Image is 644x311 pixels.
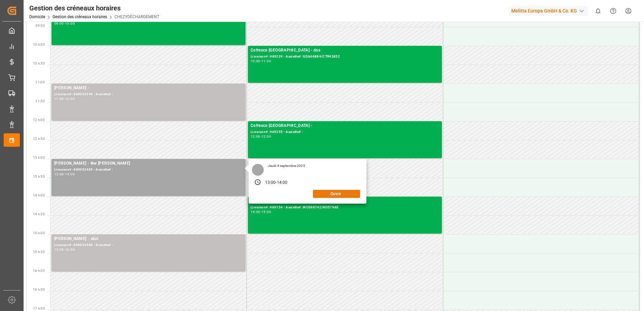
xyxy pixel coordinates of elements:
span: 16 h 30 [33,288,45,291]
div: 12:00 [251,135,260,138]
font: Melitta Europa GmbH & Co. KG [511,7,577,14]
div: 14:00 [65,173,75,176]
div: - [64,97,65,100]
div: Cofresco [GEOGRAPHIC_DATA] - [251,123,439,129]
span: 17 h 00 [33,307,45,310]
div: - [260,210,261,213]
div: 13:00 [54,173,64,176]
span: 10 h 30 [33,62,45,65]
span: 12 h 30 [33,137,45,141]
span: 10 h 00 [33,43,45,46]
div: Gestion des créneaux horaires [29,3,159,13]
div: 09:00 [54,22,64,25]
span: 14 h 00 [33,194,45,197]
span: 15 h 30 [33,250,45,254]
a: Gestion des créneaux horaires [53,14,107,19]
div: [PERSON_NAME] - [54,85,243,92]
button: Centre d’aide [606,3,621,19]
div: - [260,135,261,138]
div: Livraison# :489229 - Assiette# :GDA66884/CTR43852 [251,54,439,60]
div: - [260,60,261,63]
div: [PERSON_NAME] - lkw [PERSON_NAME] [54,160,243,167]
span: 13 h 00 [33,156,45,160]
span: 11:30 [35,99,45,103]
div: 11:00 [54,97,64,100]
div: Jeudi 4 septembre 2025 [265,164,308,168]
div: Cofresco [GEOGRAPHIC_DATA] - dss [251,47,439,54]
span: 11:00 [35,80,45,84]
div: 11:00 [261,60,271,63]
div: 14:00 [277,180,288,186]
div: Livraison# :400052485 - Assiette# : [54,167,243,173]
button: Melitta Europa GmbH & Co. KG [509,4,590,17]
div: - [276,180,277,186]
div: 10:00 [251,60,260,63]
div: [PERSON_NAME] - skat [54,236,243,242]
div: - [64,248,65,251]
button: Ouvrir [313,190,360,198]
span: 13 h 30 [33,175,45,178]
div: 13:00 [265,180,276,186]
div: 10:00 [65,22,75,25]
div: Livraison# :489154 - Assiette# :WOS98742/NO579AE [251,205,439,210]
span: 09:30 [35,24,45,28]
div: Livraison# :489255 - Assiette# : [251,129,439,135]
span: 12 h 00 [33,118,45,122]
div: 12:00 [65,97,75,100]
button: Afficher 0 nouvelles notifications [590,3,606,19]
div: 13:00 [261,135,271,138]
div: 16:00 [65,248,75,251]
span: 15 h 00 [33,231,45,235]
div: - [64,173,65,176]
div: 15:00 [54,248,64,251]
a: Domicile [29,14,45,19]
span: 16 h 00 [33,269,45,273]
div: Livraison# :400052449 - Assiette# : [54,92,243,97]
div: Livraison# :400052486 - Assiette# : [54,242,243,248]
div: 14:00 [251,210,260,213]
div: 15:00 [261,210,271,213]
span: 14 h 30 [33,212,45,216]
div: - [64,22,65,25]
